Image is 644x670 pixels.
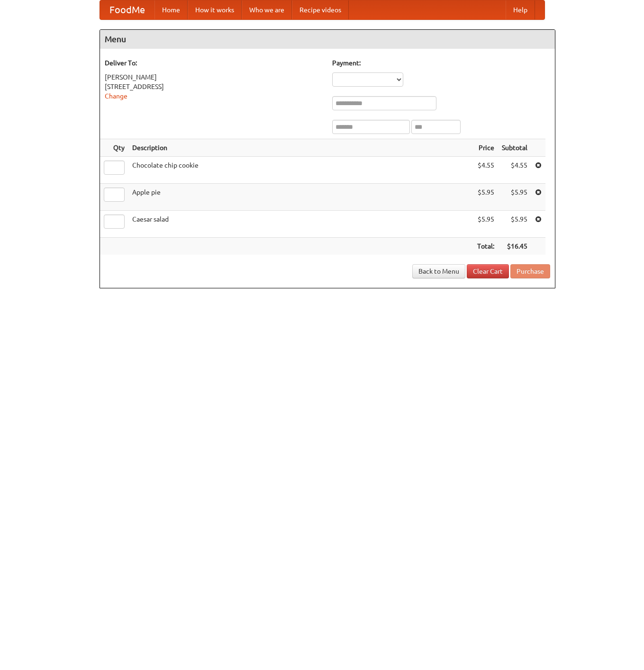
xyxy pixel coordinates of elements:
[332,58,550,68] h5: Payment:
[473,184,498,211] td: $5.95
[473,211,498,238] td: $5.95
[105,58,323,68] h5: Deliver To:
[498,211,531,238] td: $5.95
[498,157,531,184] td: $4.55
[100,0,154,19] a: FoodMe
[498,139,531,157] th: Subtotal
[242,0,292,19] a: Who we are
[128,211,473,238] td: Caesar salad
[467,264,509,278] a: Clear Cart
[128,157,473,184] td: Chocolate chip cookie
[105,92,127,100] a: Change
[510,264,550,278] button: Purchase
[473,139,498,157] th: Price
[498,184,531,211] td: $5.95
[154,0,188,19] a: Home
[292,0,349,19] a: Recipe videos
[105,82,323,91] div: [STREET_ADDRESS]
[100,139,128,157] th: Qty
[105,72,323,82] div: [PERSON_NAME]
[506,0,535,19] a: Help
[473,157,498,184] td: $4.55
[498,238,531,255] th: $16.45
[128,139,473,157] th: Description
[412,264,465,278] a: Back to Menu
[188,0,242,19] a: How it works
[473,238,498,255] th: Total:
[100,30,555,49] h4: Menu
[128,184,473,211] td: Apple pie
